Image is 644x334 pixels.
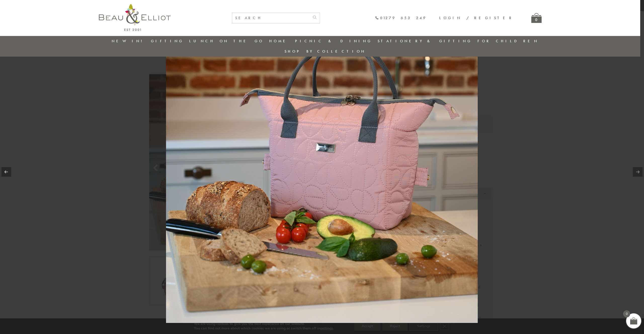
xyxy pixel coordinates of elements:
a: New in! [112,39,145,44]
a: Next [633,167,642,177]
a: Shop by collection [285,49,366,54]
img: DSC_1780-Copy-scaled.jpg [166,11,478,323]
a: Previous [2,167,11,177]
a: Home [269,39,289,44]
input: SEARCH [232,13,310,23]
a: For Children [477,39,539,44]
a: Picnic & Dining [295,39,372,44]
a: Login / Register [439,15,514,20]
a: Lunch On The Go [189,39,264,44]
a: Gifting [151,39,184,44]
a: 01279 653 249 [375,16,427,20]
span: 0 [623,310,630,317]
a: 0 [531,13,542,23]
img: logo [99,4,171,31]
a: Stationery & Gifting [378,39,472,44]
